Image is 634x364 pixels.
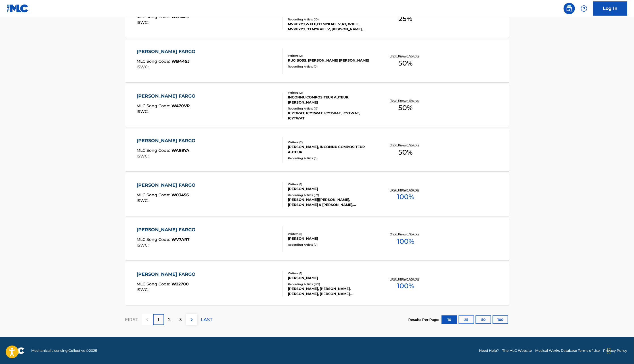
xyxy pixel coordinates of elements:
a: [PERSON_NAME] FARGOMLC Song Code:WA88YAISWC:Writers (2)[PERSON_NAME], INCONNU COMPOSITEUR AUTEURR... [125,129,509,171]
div: Recording Artists ( 10 ) [288,17,374,22]
p: LAST [201,316,213,323]
div: [PERSON_NAME] FARGO [137,93,198,100]
span: MLC Song Code : [137,281,171,287]
p: Total Known Shares: [390,98,421,103]
iframe: Chat Widget [606,337,634,364]
div: Writers ( 1 ) [288,271,374,275]
span: 100 % [397,236,414,247]
span: ISWC : [137,109,150,114]
div: Recording Artists ( 0 ) [288,64,374,69]
div: [PERSON_NAME], [PERSON_NAME], [PERSON_NAME], [PERSON_NAME], [PERSON_NAME] [288,286,374,296]
button: 25 [459,315,474,324]
div: Recording Artists ( 17 ) [288,106,374,111]
a: Public Search [564,3,575,14]
p: Total Known Shares: [390,143,421,147]
a: [PERSON_NAME] FARGOMLC Song Code:WV7AR7ISWC:Writers (1)[PERSON_NAME]Recording Artists (0)Total Kn... [125,218,509,260]
div: Writers ( 1 ) [288,182,374,186]
div: Writers ( 1 ) [288,232,374,236]
div: [PERSON_NAME] FARGO [137,226,198,233]
div: MVKEYYJ,WXLF,DJ MYKAEL V,A3, WXLF, MVKEYYJ, DJ MYKAEL V, [PERSON_NAME], MVKEYYJ, MVKEYYJ [288,22,374,32]
a: Privacy Policy [603,348,627,353]
div: Help [578,3,590,14]
a: Log In [593,1,627,16]
span: 100 % [397,281,414,291]
a: [PERSON_NAME] FARGOMLC Song Code:WB44SJISWC:Writers (2)RUG BOSS, [PERSON_NAME] [PERSON_NAME]Recor... [125,40,509,82]
img: right [188,316,195,323]
span: WV7AR7 [171,237,190,242]
span: MLC Song Code : [137,237,171,242]
a: [PERSON_NAME] FARGOMLC Song Code:WA70VRISWC:Writers (2)INCONNU COMPOSITEUR AUTEUR, [PERSON_NAME]R... [125,84,509,127]
div: [PERSON_NAME] FARGO [137,48,198,55]
p: 1 [158,316,159,323]
span: MLC Song Code : [137,148,171,153]
span: WA70VR [171,103,190,108]
span: ISWC : [137,287,150,292]
a: Musical Works Database Terms of Use [535,348,600,353]
p: Total Known Shares: [390,277,421,281]
div: [PERSON_NAME], INCONNU COMPOSITEUR AUTEUR [288,144,374,155]
div: Recording Artists ( 179 ) [288,282,374,286]
div: [PERSON_NAME] [288,236,374,241]
span: ISWC : [137,20,150,25]
div: [PERSON_NAME] [288,186,374,192]
span: Mechanical Licensing Collective © 2025 [31,348,97,353]
div: Drag [607,342,611,359]
span: MLC Song Code : [137,59,171,64]
span: WA88YA [171,148,189,153]
span: 50 % [398,58,413,68]
span: 25 % [399,14,412,24]
p: Total Known Shares: [390,54,421,58]
span: 50 % [398,103,413,113]
p: 3 [179,316,182,323]
p: FIRST [125,316,138,323]
span: 50 % [398,147,413,157]
span: ISWC : [137,64,150,70]
span: ISWC : [137,198,150,203]
p: Total Known Shares: [390,232,421,236]
button: 100 [493,315,508,324]
div: [PERSON_NAME]|[PERSON_NAME], [PERSON_NAME] & [PERSON_NAME], [PERSON_NAME], [PERSON_NAME], [PERSON... [288,197,374,207]
span: WB44SJ [171,59,190,64]
span: ISWC : [137,243,150,248]
div: Recording Artists ( 0 ) [288,156,374,160]
div: [PERSON_NAME] FARGO [137,182,198,189]
div: [PERSON_NAME] [288,275,374,281]
a: [PERSON_NAME] FARGOMLC Song Code:W03456ISWC:Writers (1)[PERSON_NAME]Recording Artists (57)[PERSON... [125,173,509,216]
a: The MLC Website [502,348,532,353]
img: logo [7,347,24,354]
span: 100 % [397,192,414,202]
div: Writers ( 2 ) [288,140,374,144]
img: help [581,5,587,12]
button: 10 [442,315,457,324]
p: Results Per Page: [409,317,441,322]
span: MLC Song Code : [137,103,171,108]
p: Total Known Shares: [390,188,421,192]
span: W22700 [171,281,189,287]
div: Writers ( 2 ) [288,91,374,95]
a: [PERSON_NAME] FARGOMLC Song Code:W22700ISWC:Writers (1)[PERSON_NAME]Recording Artists (179)[PERSO... [125,262,509,305]
div: [PERSON_NAME] FARGO [137,137,198,144]
button: 50 [476,315,491,324]
div: [PERSON_NAME] FARGO [137,271,198,278]
div: Writers ( 2 ) [288,54,374,58]
p: 2 [168,316,171,323]
span: W03456 [171,192,189,197]
div: ICYTWAT, ICYTWAT, ICYTWAT, ICYTWAT, ICYTWAT [288,111,374,121]
a: Need Help? [479,348,499,353]
div: RUG BOSS, [PERSON_NAME] [PERSON_NAME] [288,58,374,63]
div: Recording Artists ( 57 ) [288,193,374,197]
div: INCONNU COMPOSITEUR AUTEUR, [PERSON_NAME] [288,95,374,105]
span: MLC Song Code : [137,192,171,197]
img: search [566,5,573,12]
span: ISWC : [137,153,150,159]
div: Recording Artists ( 0 ) [288,243,374,247]
img: MLC Logo [7,4,29,12]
